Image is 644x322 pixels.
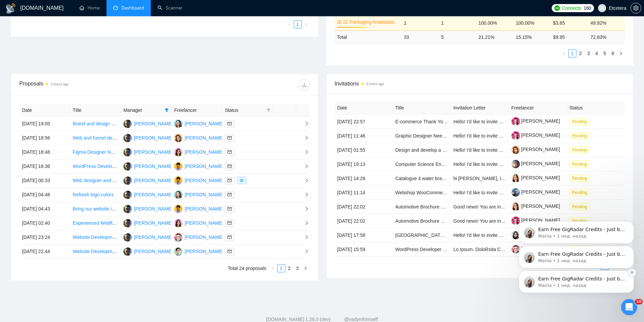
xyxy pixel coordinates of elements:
a: VY[PERSON_NAME] [174,192,223,197]
button: right [617,49,625,57]
li: 1 [277,264,285,272]
td: [DATE] 18:48 [19,145,70,159]
div: [PERSON_NAME] Bronfain [185,177,242,184]
img: c1UoaMzKBY-GWbreaV7sVF2LUs3COLKK0XpZn8apeAot5vY1XfLaDMeTNzu3tJ2YMy [511,160,520,168]
td: [DATE] 23:24 [19,230,70,245]
a: AP[PERSON_NAME] [123,234,173,240]
td: 100.00% [513,15,550,30]
span: left [288,22,292,26]
td: $3.65 [550,15,588,30]
a: Pending [569,175,592,181]
td: 72.83 % [588,30,625,44]
a: [PERSON_NAME] [511,161,560,166]
span: eye [240,178,244,182]
li: Total 24 proposals [228,264,266,272]
span: Pending [569,160,590,168]
button: setting [630,3,641,14]
a: 22 Packaging Anastasiia [343,18,397,26]
img: c1xla-haZDe3rTgCpy3_EKqnZ9bE1jCu9HkBpl3J4QwgQIcLjIh-6uLdGjM-EeUJe5 [511,174,520,182]
div: [PERSON_NAME] [185,219,223,227]
div: [PERSON_NAME] [134,191,173,198]
img: logo [5,3,16,14]
div: [PERSON_NAME] Bronfain [185,163,242,170]
div: [PERSON_NAME] [185,233,223,241]
a: Design and develop a website [395,147,458,153]
span: crown [337,20,342,24]
td: Automotive Brochure Design for Tailor-Made Accessory Package [392,200,451,214]
img: upwork-logo.png [554,5,560,11]
td: 49.92% [588,15,625,30]
span: Pending [569,132,590,140]
span: right [299,135,309,140]
td: [DATE] 14:28 [335,171,393,185]
a: MY[PERSON_NAME] [174,234,223,240]
a: [GEOGRAPHIC_DATA] / SMCM - Social Media Community Manager / - Web3/Crypto [395,232,574,238]
span: right [299,178,309,183]
td: WordPress Developer for AI Integration, Geo-Localization, and Custom Widgets [392,242,451,256]
td: Website Development [70,230,121,245]
a: AP[PERSON_NAME] [123,206,173,211]
a: Pending [569,133,592,138]
a: Automotive Brochure Design for Tailor-Made Accessory Package [395,218,531,224]
td: [DATE] 01:55 [335,143,393,157]
img: MY [174,233,183,242]
li: 4 [593,49,601,57]
td: [DATE] 11:14 [335,185,393,200]
th: Status [567,101,625,115]
a: homeHome [79,5,100,11]
a: [PERSON_NAME] [511,132,560,138]
td: WordPress Developer Needed – Gutenberg + Bricks Builder + ACF Integration [70,159,121,174]
iframe: Intercom notifications сообщение [509,178,644,304]
a: DB[PERSON_NAME] Bronfain [174,163,242,169]
a: DB[PERSON_NAME] Bronfain [174,206,242,211]
td: [DATE] 00:33 [19,174,70,188]
td: Web designer and developer for website fixes [70,174,121,188]
li: 1 [568,49,576,57]
td: Catalogue 4 water brands [392,171,451,185]
span: right [299,221,309,225]
span: right [299,206,309,211]
span: mail [228,207,232,211]
button: right [302,264,310,272]
span: mail [228,178,232,182]
a: 2 [577,50,584,57]
span: right [299,235,309,240]
a: 6 [609,50,617,57]
a: [PERSON_NAME] [511,175,560,180]
span: download [299,82,309,88]
span: Pending [569,146,590,154]
a: Webshop WooCommerce build in existing website [395,190,500,195]
a: [PERSON_NAME] [511,118,560,124]
td: 5 [438,30,476,44]
span: right [299,164,309,169]
a: Computer Science Engineer/software engineer to build a graphical user interface [395,162,564,167]
a: Pending [569,119,592,124]
td: 1 [438,15,476,30]
td: [DATE] 22:02 [335,214,393,228]
span: mail [228,150,232,154]
td: Figma Designer Needed for Website Redesign in WebFlow [70,145,121,159]
a: 1 [294,21,302,28]
time: 3 hours ago [366,82,384,86]
td: [DATE] 18:36 [19,159,70,174]
td: [DATE] 22:02 [335,200,393,214]
div: [PERSON_NAME] [134,163,173,170]
th: Freelancer [509,101,567,115]
span: Dashboard [121,5,144,11]
td: Experienced Webflow Designer Needed [70,216,121,230]
img: AP [174,134,183,142]
a: 4 [593,50,600,57]
a: Pending [569,161,592,167]
div: [PERSON_NAME] [134,233,173,241]
a: DM[PERSON_NAME] [174,248,223,254]
a: Catalogue 4 water brands [395,176,449,181]
img: AP [123,176,132,185]
a: Bring our website idea to life [73,206,132,212]
span: mail [228,193,232,197]
td: [DATE] 15:59 [335,242,393,256]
